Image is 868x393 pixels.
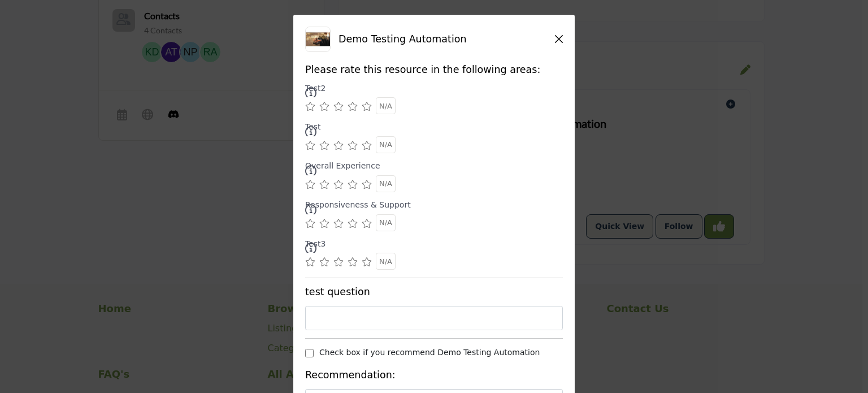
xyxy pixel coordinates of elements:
[379,257,392,266] span: N/A
[305,84,563,94] h6: test
[379,218,392,227] span: N/A
[555,33,563,45] div: Close
[305,171,563,171] i: How would you rate your overall experience working with this vendor?
[305,286,563,298] h5: test question
[305,248,563,249] i: test
[305,200,563,210] h6: Was the vendor timely, accessible, and helpful in communication and support?
[305,64,563,76] h5: Please rate this resource in the following areas:
[338,33,555,45] h5: Demo Testing Automation
[305,161,563,171] h6: How would you rate your overall experience working with this vendor?
[305,369,563,381] h5: Recommendation:
[305,27,331,52] img: Demo Testing Automation Logo
[319,347,540,359] label: Check box if you recommend Demo Testing Automation
[305,239,563,249] h6: test
[305,122,563,132] h6: test
[379,140,392,149] span: N/A
[305,210,563,210] i: Was the vendor timely, accessible, and helpful in communication and support?
[379,102,392,110] span: N/A
[379,179,392,188] span: N/A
